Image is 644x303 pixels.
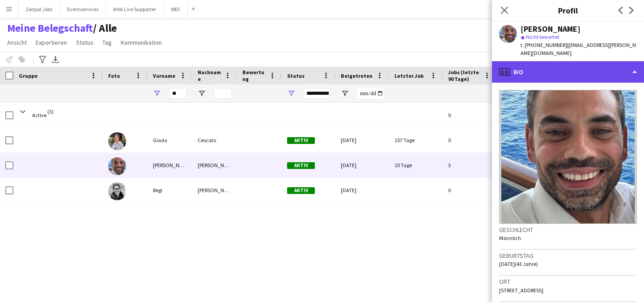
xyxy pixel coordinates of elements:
button: AHA Live Supporter [106,0,164,18]
a: Tag [99,37,115,48]
button: WEF [164,0,188,18]
img: Giada Cescato [108,132,126,150]
span: Jobs (letzte 90 Tage) [448,69,480,82]
div: 10 Tage [389,153,443,177]
input: Vorname Filtereingang [169,88,187,99]
span: Alle [93,21,117,35]
span: t. [PHONE_NUMBER] [521,42,567,48]
div: 0 [443,178,496,202]
span: Ansicht [7,38,27,46]
div: [PERSON_NAME] [192,153,237,177]
div: Cescato [192,128,237,152]
span: Beigetreten [341,72,373,79]
img: Giuseppe Lufrano [108,157,126,175]
span: Nicht bewertet [526,34,559,40]
div: [DATE] [335,153,389,177]
span: Active [32,112,47,118]
span: Kommunikation [121,38,162,46]
app-action-btn: XLSX exportieren [50,54,61,65]
span: Status [76,38,93,46]
span: Tag [102,38,112,46]
h3: Geschlecht [499,226,637,234]
div: [DATE] [335,128,389,152]
div: [PERSON_NAME] [192,178,237,202]
button: Filtermenü öffnen [198,89,206,97]
span: Männlich [499,235,521,241]
button: Filtermenü öffnen [153,89,161,97]
input: Beigetreten Filtereingang [357,88,384,99]
a: Status [72,37,97,48]
span: Aktiv [287,162,315,169]
input: Nachname Filtereingang [214,88,232,99]
span: Status [287,72,305,79]
span: Letzter Job [394,72,424,79]
span: Aktiv [287,137,315,144]
span: Nachname [198,69,221,82]
h3: Ort [499,278,637,286]
button: Filtermenü öffnen [341,89,349,97]
span: (3) [47,103,54,120]
div: 3 [443,153,496,177]
a: Exportieren [32,37,71,48]
a: Ansicht [4,37,30,48]
span: Vorname [153,72,175,79]
div: [PERSON_NAME] [521,25,580,33]
img: Regi Bärtschi [108,182,126,200]
span: Aktiv [287,187,315,194]
div: 0 [443,128,496,152]
div: Regi [148,178,192,202]
div: Bio [492,61,644,83]
span: [STREET_ADDRESS] [499,287,543,294]
button: Zeitpol Jobs [18,0,60,18]
span: [DATE] (43 Jahre) [499,261,538,267]
h3: Geburtstag [499,252,637,260]
img: Crew-Avatar oder Foto [499,90,637,224]
span: Gruppe [19,72,38,79]
div: [PERSON_NAME] [148,153,192,177]
button: Eventservices [60,0,106,18]
span: Foto [108,72,120,79]
div: [DATE] [335,178,389,202]
h3: Profil [492,4,644,16]
app-action-btn: Erweiterte Filter [37,54,48,65]
a: Kommunikation [117,37,165,48]
button: Filtermenü öffnen [287,89,295,97]
div: 0 [443,103,496,127]
div: Giada [148,128,192,152]
a: Meine Belegschaft [7,21,93,35]
div: 157 Tage [389,128,443,152]
span: Bewertung [242,69,266,82]
span: Exportieren [36,38,67,46]
span: | [EMAIL_ADDRESS][PERSON_NAME][DOMAIN_NAME] [521,42,636,56]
